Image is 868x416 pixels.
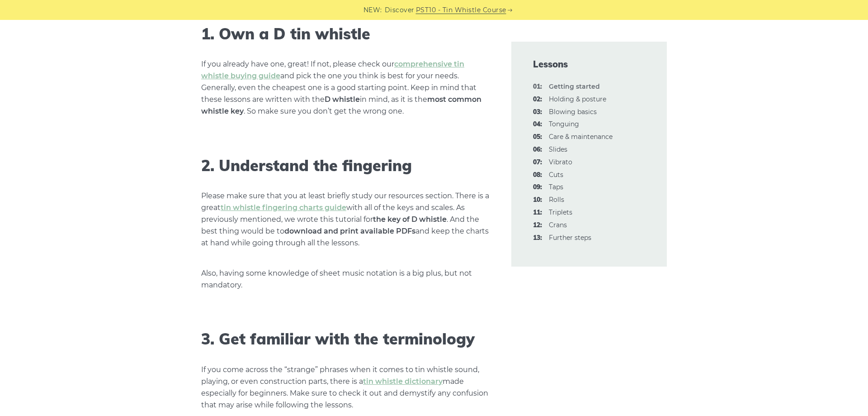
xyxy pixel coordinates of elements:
a: 07:Vibrato [549,158,572,166]
h2: 2. Understand the fingering [201,157,490,175]
strong: the key of D whistle [373,215,447,224]
a: 02:Holding & posture [549,95,606,103]
a: 04:Tonguing [549,120,579,128]
p: Also, having some knowledge of sheet music notation is a big plus, but not mandatory. [201,268,490,291]
span: 04: [533,119,542,130]
h2: 3. Get familiar with the terminology [201,330,490,349]
p: Please make sure that you at least briefly study our resources section. There is a great with all... [201,190,490,249]
a: 06:Slides [549,145,567,153]
strong: Getting started [549,82,600,91]
a: 11:Triplets [549,208,572,216]
a: 09:Taps [549,183,563,191]
span: 09: [533,182,542,193]
span: 10: [533,195,542,206]
span: 13: [533,233,542,244]
span: 06: [533,144,542,155]
span: Lessons [533,58,645,71]
a: tin whistle dictionary [363,377,443,386]
strong: download and print available PDFs [284,227,415,235]
p: If you come across the “strange” phrases when it comes to tin whistle sound, playing, or even con... [201,364,490,411]
span: 02: [533,94,542,105]
strong: D whistle [325,95,360,104]
a: tin whistle fingering charts guide [221,203,346,212]
span: NEW: [363,5,382,15]
span: 07: [533,157,542,168]
p: If you already have one, great! If not, please check our and pick the one you think is best for y... [201,58,490,117]
a: 10:Rolls [549,196,564,204]
a: PST10 - Tin Whistle Course [416,5,506,15]
span: 01: [533,81,542,92]
h2: 1. Own a D tin whistle [201,25,490,43]
span: 12: [533,220,542,231]
span: 11: [533,207,542,218]
span: 05: [533,132,542,143]
a: 03:Blowing basics [549,108,597,116]
a: 08:Cuts [549,171,563,179]
span: 03: [533,107,542,118]
a: 13:Further steps [549,234,591,242]
a: 12:Crans [549,221,567,229]
span: 08: [533,170,542,181]
a: 05:Care & maintenance [549,133,613,141]
span: Discover [385,5,415,15]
